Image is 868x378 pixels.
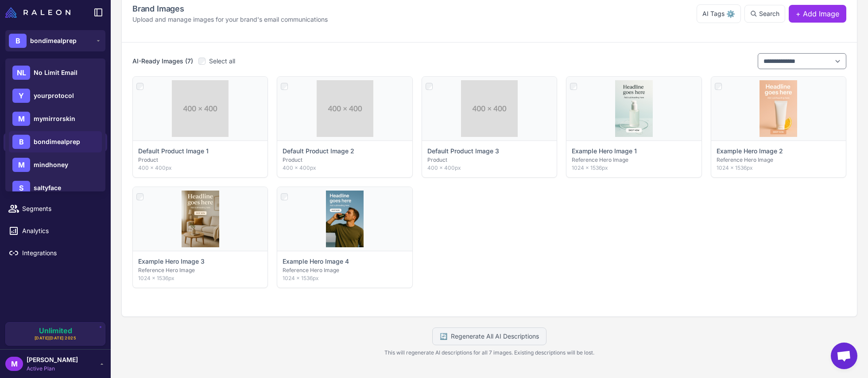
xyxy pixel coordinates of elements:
span: [PERSON_NAME] [27,355,78,365]
p: Reference Hero Image [717,156,841,164]
p: 1024 × 1536px [138,274,262,282]
button: 🔄Regenerate All AI Descriptions [432,327,546,345]
p: Product [427,156,551,164]
div: Y [12,89,30,103]
a: Segments [4,199,107,218]
span: yourprotocol [34,91,74,101]
p: This will regenerate AI descriptions for all 7 images. Existing descriptions will be lost. [121,349,857,357]
p: 1024 × 1536px [572,164,696,172]
p: 1024 × 1536px [283,274,407,282]
span: Segments [22,204,100,214]
p: 400 × 400px [138,164,262,172]
p: Upload and manage images for your brand's email communications [132,15,328,24]
p: Example Hero Image 4 [283,257,349,266]
p: Reference Hero Image [572,156,696,164]
a: Integrations [4,244,107,262]
div: NL [12,66,30,80]
p: Example Hero Image 1 [572,146,637,156]
div: M [5,357,23,371]
button: + Add Image [789,5,846,23]
input: Select all [198,58,205,65]
span: Analytics [22,226,100,236]
button: Search [744,5,785,23]
span: Unlimited [39,327,72,334]
span: No Limit Email [34,68,77,78]
p: Product [283,156,407,164]
span: ⚙️ [726,8,735,19]
p: Default Product Image 2 [283,146,354,156]
h2: Brand Images [132,3,328,15]
h3: AI-Ready Images (7) [132,56,193,66]
span: Integrations [22,248,100,258]
a: Knowledge [4,111,107,129]
div: M [12,112,30,126]
p: Reference Hero Image [138,266,262,274]
button: Bbondimealprep [5,30,105,51]
a: Email Design [4,133,107,152]
span: mindhoney [34,160,68,170]
p: Example Hero Image 2 [717,146,783,156]
div: B [12,135,30,149]
a: Raleon Logo [5,7,74,18]
span: + Add Image [796,8,839,19]
div: M [12,158,30,172]
img: Raleon Logo [5,7,70,18]
p: Reference Hero Image [283,266,407,274]
span: bondimealprep [34,137,80,147]
p: 400 × 400px [283,164,407,172]
p: Example Hero Image 3 [138,257,205,266]
a: Calendar [4,177,107,196]
p: 1024 × 1536px [717,164,841,172]
span: AI Tags [702,9,725,19]
p: Default Product Image 1 [138,146,209,156]
span: bondimealprep [30,36,77,46]
span: saltyface [34,183,61,193]
span: 🔄 [440,331,447,341]
span: Search [759,9,779,19]
div: B [9,34,27,48]
span: [DATE][DATE] 2025 [35,335,77,341]
span: Regenerate All AI Descriptions [451,331,539,341]
p: Product [138,156,262,164]
div: S [12,181,30,195]
label: Select all [198,56,235,66]
span: Active Plan [27,365,78,373]
p: 400 × 400px [427,164,551,172]
a: Open chat [831,343,857,369]
a: Analytics [4,222,107,240]
a: Chats [4,89,107,107]
button: AI Tags⚙️ [697,4,741,23]
a: Campaigns [4,155,107,174]
span: mymirrorskin [34,114,75,124]
p: Default Product Image 3 [427,146,499,156]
